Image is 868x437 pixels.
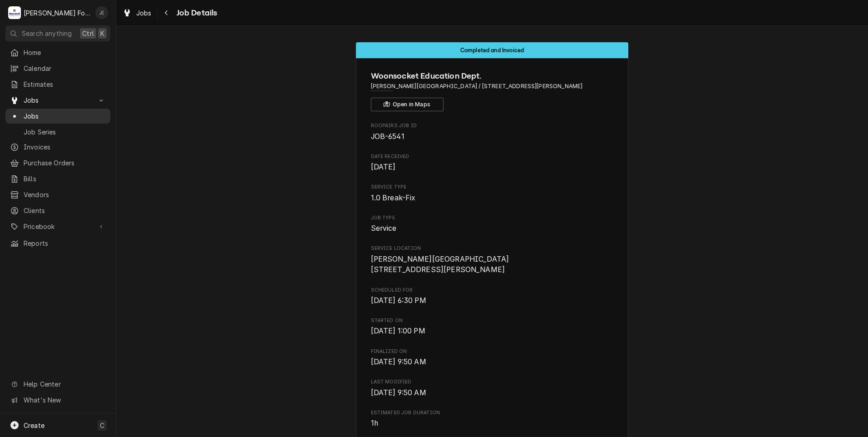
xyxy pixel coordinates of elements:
a: Home [5,45,110,60]
a: Go to Pricebook [5,219,110,234]
div: Finalized On [371,348,614,367]
span: JOB-6541 [371,132,404,141]
span: Estimates [24,79,106,89]
span: Estimated Job Duration [371,409,614,417]
span: Job Type [371,214,614,222]
div: Roopairs Job ID [371,122,614,142]
a: Reports [5,236,110,251]
span: Jobs [136,8,152,18]
a: Jobs [119,5,155,20]
span: Last Modified [371,387,614,398]
span: Date Received [371,153,614,160]
span: Scheduled For [371,287,614,294]
span: Invoices [24,142,106,152]
span: [DATE] 9:50 AM [371,358,426,366]
span: Clients [24,206,106,215]
span: K [100,29,104,38]
div: Scheduled For [371,287,614,306]
span: Reports [24,238,106,248]
span: Address [371,82,614,90]
span: Completed and Invoiced [460,47,524,53]
span: Roopairs Job ID [371,122,614,129]
a: Invoices [5,139,110,154]
span: Help Center [24,379,105,389]
button: Search anythingCtrlK [5,25,110,41]
span: Pricebook [24,222,92,231]
span: Name [371,70,614,82]
span: What's New [24,395,105,405]
a: Estimates [5,77,110,92]
a: Jobs [5,109,110,124]
a: Go to What's New [5,392,110,407]
span: Estimated Job Duration [371,418,614,429]
a: Job Series [5,124,110,139]
span: Jobs [24,111,106,121]
span: [DATE] [371,163,396,171]
div: Estimated Job Duration [371,409,614,429]
div: [PERSON_NAME] Food Equipment Service [24,8,90,18]
span: Last Modified [371,378,614,386]
span: C [100,421,104,430]
span: Roopairs Job ID [371,131,614,142]
div: Service Type [371,184,614,203]
div: Status [356,42,628,58]
a: Go to Help Center [5,377,110,392]
div: Date Received [371,153,614,173]
span: [PERSON_NAME][GEOGRAPHIC_DATA] [STREET_ADDRESS][PERSON_NAME] [371,255,509,274]
span: Service Type [371,193,614,204]
a: Vendors [5,187,110,202]
span: Service Type [371,184,614,191]
div: Last Modified [371,378,614,398]
div: M [8,6,21,19]
span: Calendar [24,64,106,73]
span: Service Location [371,245,614,252]
button: Open in Maps [371,98,444,111]
div: Job Type [371,214,614,234]
span: Purchase Orders [24,158,106,168]
span: Started On [371,326,614,337]
div: Client Information [371,70,614,111]
a: Clients [5,203,110,218]
span: Job Details [174,7,217,19]
span: Create [24,422,44,429]
span: Job Series [24,127,106,137]
span: Job Type [371,223,614,234]
a: Bills [5,171,110,186]
span: Search anything [22,29,72,38]
span: Home [24,48,106,57]
div: J( [95,6,108,19]
span: Scheduled For [371,295,614,306]
span: Date Received [371,162,614,173]
span: Bills [24,174,106,184]
span: Service Location [371,254,614,275]
span: Finalized On [371,357,614,367]
span: Ctrl [82,29,94,38]
span: Vendors [24,190,106,199]
span: 1.0 Break-Fix [371,194,416,202]
span: Jobs [24,95,92,105]
span: Finalized On [371,348,614,355]
button: Navigate back [159,5,174,20]
a: Purchase Orders [5,155,110,170]
span: Service [371,224,397,233]
span: Started On [371,317,614,324]
span: [DATE] 6:30 PM [371,296,426,305]
span: [DATE] 9:50 AM [371,388,426,397]
span: 1h [371,419,378,427]
div: Marshall Food Equipment Service's Avatar [8,6,21,19]
span: [DATE] 1:00 PM [371,327,425,335]
a: Go to Jobs [5,93,110,108]
div: Started On [371,317,614,337]
a: Calendar [5,61,110,76]
div: Jeff Debigare (109)'s Avatar [95,6,108,19]
div: Service Location [371,245,614,275]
